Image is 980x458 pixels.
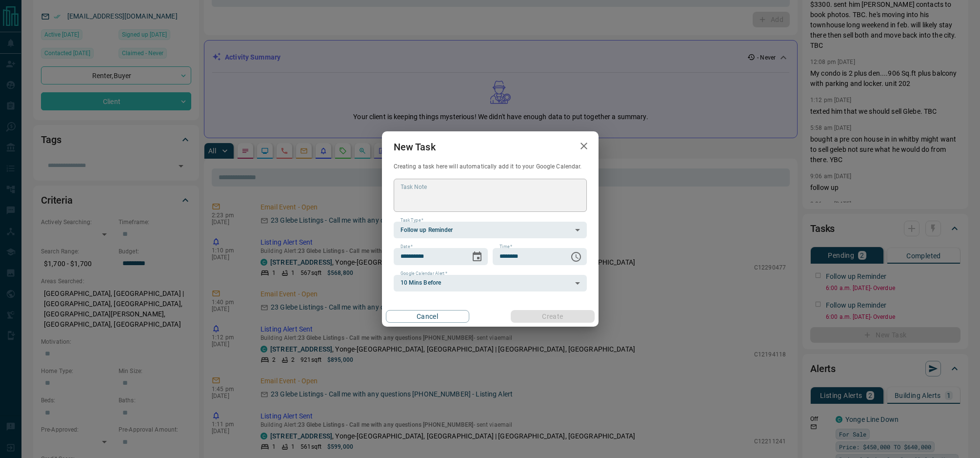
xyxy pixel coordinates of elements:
[400,271,447,277] label: Google Calendar Alert
[566,247,586,267] button: Choose time, selected time is 6:00 AM
[394,275,587,291] div: 10 Mins Before
[400,244,413,250] label: Date
[400,217,423,224] label: Task Type
[382,131,447,163] h2: New Task
[400,183,580,208] textarea: To enrich screen reader interactions, please activate Accessibility in Grammarly extension settings
[500,244,512,250] label: Time
[394,163,587,171] p: Creating a task here will automatically add it to your Google Calendar.
[386,310,469,323] button: Cancel
[394,222,587,238] div: Follow up Reminder
[467,247,487,267] button: Choose date, selected date is Nov 14, 2025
